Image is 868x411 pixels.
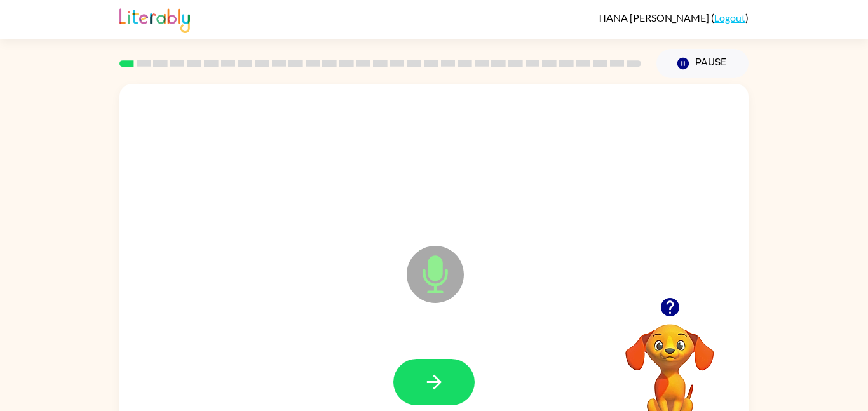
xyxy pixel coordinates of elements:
[597,11,749,24] div: ( )
[119,5,190,33] img: Literably
[714,11,745,24] a: Logout
[656,49,749,78] button: Pause
[597,11,711,24] span: TIANA [PERSON_NAME]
